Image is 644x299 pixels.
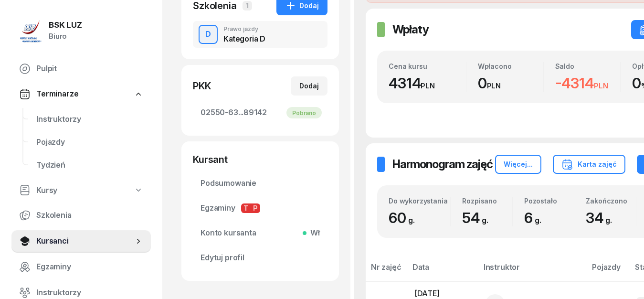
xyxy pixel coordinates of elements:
[251,203,260,213] span: P
[49,21,82,29] div: BSK LUZ
[392,157,493,172] h2: Harmonogram zajęć
[193,101,327,124] a: 02550-63...89142Pobrano
[389,75,466,92] div: 4314
[421,81,435,90] small: PLN
[193,153,327,166] div: Kursant
[36,159,143,171] span: Tydzień
[193,79,211,93] div: PKK
[193,222,327,245] a: Konto kursantaWł
[223,26,265,32] div: Prawo jazdy
[201,26,215,43] div: D
[306,227,320,239] span: Wł
[193,172,327,195] a: Podsumowanie
[193,21,327,48] button: DPrawo jazdyKategoria D
[11,83,151,105] a: Terminarze
[495,155,541,174] button: Więcej...
[36,113,143,126] span: Instruktorzy
[36,235,134,247] span: Kursanci
[478,261,586,281] th: Instruktor
[193,197,327,220] a: EgzaminyTP
[366,261,407,281] th: Nr zajęć
[594,81,608,90] small: PLN
[389,197,450,205] div: Do wykorzystania
[605,215,612,225] small: g.
[389,62,466,70] div: Cena kursu
[36,287,143,299] span: Instruktorzy
[243,1,252,11] span: 1
[36,261,143,273] span: Egzaminy
[223,35,265,43] div: Kategoria D
[389,209,419,226] span: 60
[478,62,543,70] div: Wpłacono
[29,131,151,154] a: Pojazdy
[36,88,78,100] span: Terminarze
[462,209,493,226] span: 54
[29,154,151,177] a: Tydzień
[193,246,327,269] a: Edytuj profil
[201,252,320,264] span: Edytuj profil
[462,197,512,205] div: Rozpisano
[199,25,218,44] button: D
[478,75,543,92] div: 0
[201,107,320,119] span: 02550-63...89142
[291,76,327,96] button: Dodaj
[586,209,616,226] span: 34
[201,177,320,190] span: Podsumowanie
[553,155,625,174] button: Karta zajęć
[11,180,151,202] a: Kursy
[504,159,533,170] div: Więcej...
[36,63,143,75] span: Pulpit
[535,215,541,225] small: g.
[407,261,478,281] th: Data
[586,261,629,281] th: Pojazdy
[561,159,617,170] div: Karta zajęć
[487,81,501,90] small: PLN
[201,227,320,239] span: Konto kursanta
[524,197,574,205] div: Pozostało
[555,75,621,92] div: -4314
[11,204,151,227] a: Szkolenia
[299,80,319,92] div: Dodaj
[11,230,151,253] a: Kursanci
[524,209,546,226] span: 6
[241,203,251,213] span: T
[29,108,151,131] a: Instruktorzy
[201,202,320,214] span: Egzaminy
[286,107,322,118] div: Pobrano
[11,57,151,80] a: Pulpit
[36,184,57,197] span: Kursy
[408,215,415,225] small: g.
[49,30,82,43] div: Biuro
[482,215,488,225] small: g.
[36,209,143,222] span: Szkolenia
[555,62,621,70] div: Saldo
[36,136,143,149] span: Pojazdy
[586,197,635,205] div: Zakończono
[11,256,151,278] a: Egzaminy
[392,22,429,37] h2: Wpłaty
